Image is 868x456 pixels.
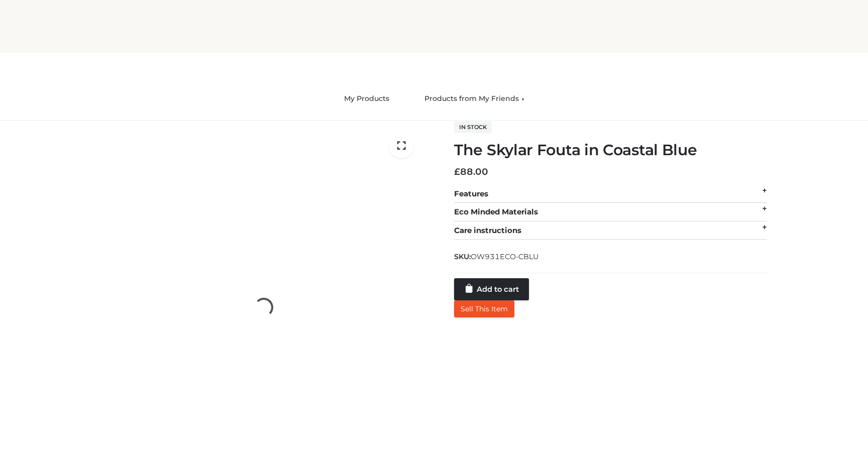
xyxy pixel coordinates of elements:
bdi: 88.00 [454,166,488,177]
div: Eco Minded Materials [454,203,767,221]
h1: The Skylar Fouta in Coastal Blue [454,141,767,159]
span: £ [454,166,460,177]
a: My Products [337,88,397,110]
div: Features [454,185,767,203]
div: Care instructions [454,221,767,240]
a: Add to cart [454,278,529,300]
span: OW931ECO-CBLU [471,252,538,261]
span: SKU: [454,251,539,263]
span: In stock [454,121,492,133]
button: Sell This Item [454,300,514,317]
a: Products from My Friends [417,88,532,110]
